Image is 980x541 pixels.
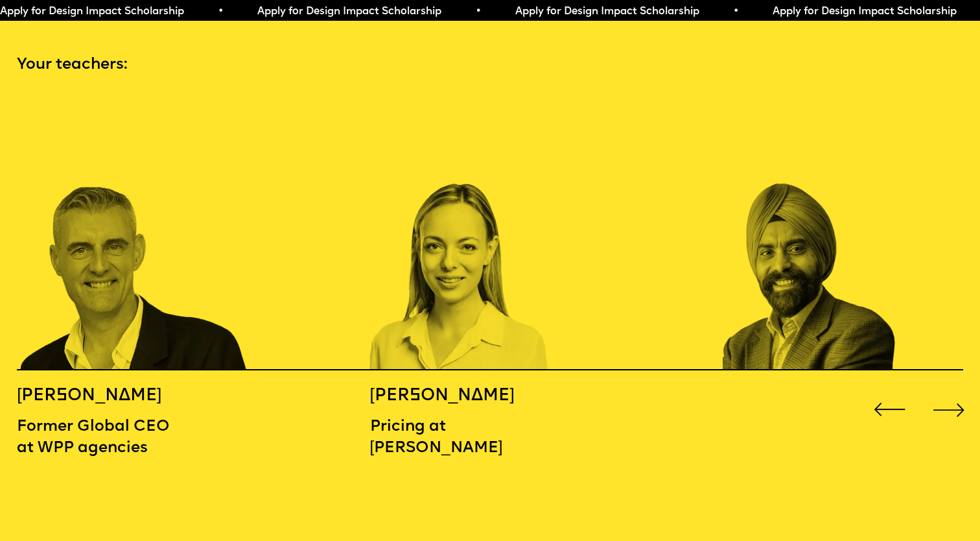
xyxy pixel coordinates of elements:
[475,6,481,17] span: •
[929,390,968,429] div: Next slide
[370,96,605,370] div: 4 / 16
[17,416,193,460] p: Former Global CEO at WPP agencies
[370,416,605,460] p: Pricing at [PERSON_NAME]
[732,6,738,17] span: •
[17,96,252,370] div: 3 / 16
[17,385,193,407] h5: [PERSON_NAME]
[218,6,224,17] span: •
[723,96,958,370] div: 5 / 16
[870,390,909,429] div: Previous slide
[17,54,963,76] p: Your teachers:
[370,385,605,407] h5: [PERSON_NAME]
